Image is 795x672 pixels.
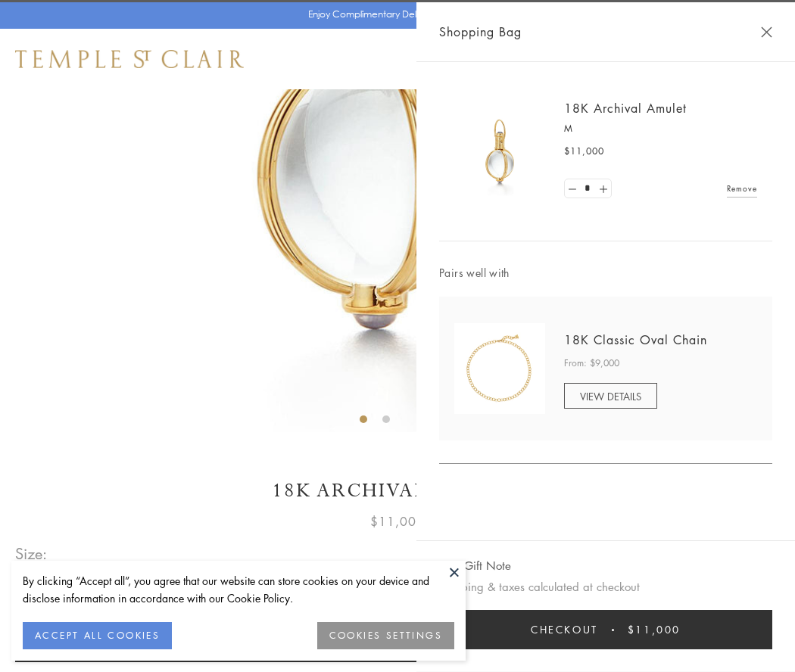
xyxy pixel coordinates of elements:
[439,577,772,596] p: Shipping & taxes calculated at checkout
[15,478,780,504] h1: 18K Archival Amulet
[317,622,454,649] button: COOKIES SETTINGS
[564,331,707,348] a: 18K Classic Oval Chain
[565,179,580,198] a: Set quantity to 0
[727,180,757,197] a: Remove
[564,383,657,409] a: VIEW DETAILS
[439,610,772,649] button: Checkout $11,000
[439,22,522,42] span: Shopping Bag
[564,144,604,159] span: $11,000
[15,541,48,566] span: Size:
[564,100,687,117] a: 18K Archival Amulet
[761,26,772,38] button: Close Shopping Bag
[628,621,681,638] span: $11,000
[308,7,480,22] p: Enjoy Complimentary Delivery & Returns
[439,264,772,282] span: Pairs well with
[15,50,244,68] img: Temple St. Clair
[595,179,610,198] a: Set quantity to 2
[564,121,757,136] p: M
[454,106,545,197] img: 18K Archival Amulet
[23,572,454,607] div: By clicking “Accept all”, you agree that our website can store cookies on your device and disclos...
[370,512,425,531] span: $11,000
[23,622,172,649] button: ACCEPT ALL COOKIES
[564,356,619,371] span: From: $9,000
[580,389,641,403] span: VIEW DETAILS
[531,621,598,638] span: Checkout
[454,323,545,414] img: N88865-OV18
[439,556,511,575] button: Add Gift Note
